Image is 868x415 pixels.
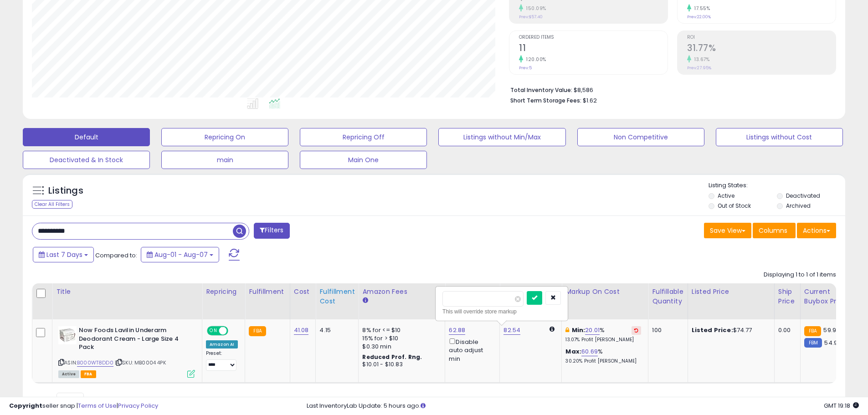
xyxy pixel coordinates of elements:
[115,359,166,366] span: | SKU: MB0004 4PK
[510,86,572,94] b: Total Inventory Value:
[565,348,641,364] div: %
[48,184,83,197] h5: Listings
[687,14,711,20] small: Prev: 22.00%
[9,401,42,410] strong: Copyright
[362,334,438,343] div: 15% for > $10
[523,5,546,12] small: 150.09%
[206,340,238,348] div: Amazon AI
[81,370,96,378] span: FBA
[254,223,289,239] button: Filters
[58,370,79,378] span: All listings currently available for purchase on Amazon
[77,359,113,367] a: B000WT8DD0
[449,326,465,335] a: 62.88
[23,128,150,146] button: Default
[56,287,198,297] div: Title
[294,287,312,297] div: Cost
[691,56,709,63] small: 13.67%
[804,287,851,306] div: Current Buybox Price
[687,65,711,71] small: Prev: 27.95%
[362,343,438,351] div: $0.30 min
[519,14,543,20] small: Prev: $57.40
[716,128,843,146] button: Listings without Cost
[78,401,117,410] a: Terms of Use
[581,347,598,356] a: 60.69
[58,326,77,344] img: 51q6LIbyqBL._SL40_.jpg
[583,96,597,105] span: $1.62
[692,326,767,334] div: $74.77
[519,43,668,55] h2: 11
[58,326,195,377] div: ASIN:
[797,223,836,238] button: Actions
[300,151,427,169] button: Main One
[778,326,793,334] div: 0.00
[718,192,734,200] label: Active
[46,250,82,259] span: Last 7 Days
[161,128,288,146] button: Repricing On
[319,287,354,306] div: Fulfillment Cost
[753,223,796,238] button: Columns
[523,56,546,63] small: 120.00%
[362,287,441,297] div: Amazon Fees
[32,200,72,209] div: Clear All Filters
[442,307,561,316] div: This will override store markup
[759,226,787,235] span: Columns
[562,283,648,319] th: The percentage added to the cost of goods (COGS) that forms the calculator for Min & Max prices.
[141,247,219,262] button: Aug-01 - Aug-07
[9,402,158,410] div: seller snap | |
[39,396,104,405] span: Show: entries
[572,326,586,334] b: Min:
[510,84,829,95] li: $8,586
[362,361,438,369] div: $10.01 - $10.83
[249,326,266,336] small: FBA
[208,327,219,335] span: ON
[95,251,137,260] span: Compared to:
[687,43,836,55] h2: 31.77%
[249,287,286,297] div: Fulfillment
[206,350,238,371] div: Preset:
[823,326,840,334] span: 59.99
[565,347,581,356] b: Max:
[786,202,811,210] label: Archived
[307,402,859,410] div: Last InventoryLab Update: 5 hours ago.
[206,287,241,297] div: Repricing
[362,326,438,334] div: 8% for <= $10
[577,128,704,146] button: Non Competitive
[718,202,751,210] label: Out of Stock
[79,326,190,354] b: Now Foods Lavilin Underarm Deodorant Cream - Large Size 4 Pack
[33,247,94,262] button: Last 7 Days
[449,337,493,363] div: Disable auto adjust min
[778,287,796,306] div: Ship Price
[438,128,565,146] button: Listings without Min/Max
[687,35,836,40] span: ROI
[652,287,683,306] div: Fulfillable Quantity
[319,326,351,334] div: 4.15
[362,297,368,305] small: Amazon Fees.
[154,250,208,259] span: Aug-01 - Aug-07
[764,271,836,279] div: Displaying 1 to 1 of 1 items
[824,401,859,410] span: 2025-08-15 19:18 GMT
[161,151,288,169] button: main
[300,128,427,146] button: Repricing Off
[565,337,641,343] p: 13.07% Profit [PERSON_NAME]
[709,181,845,190] p: Listing States:
[692,326,733,334] b: Listed Price:
[691,5,710,12] small: 17.55%
[585,326,600,335] a: 20.01
[804,326,821,336] small: FBA
[503,326,520,335] a: 82.54
[804,338,822,348] small: FBM
[692,287,770,297] div: Listed Price
[294,326,309,335] a: 41.08
[565,358,641,364] p: 30.20% Profit [PERSON_NAME]
[565,287,644,297] div: Markup on Cost
[786,192,820,200] label: Deactivated
[23,151,150,169] button: Deactivated & In Stock
[565,326,641,343] div: %
[704,223,751,238] button: Save View
[652,326,680,334] div: 100
[227,327,241,335] span: OFF
[362,353,422,361] b: Reduced Prof. Rng.
[824,338,837,347] span: 54.9
[519,35,668,40] span: Ordered Items
[118,401,158,410] a: Privacy Policy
